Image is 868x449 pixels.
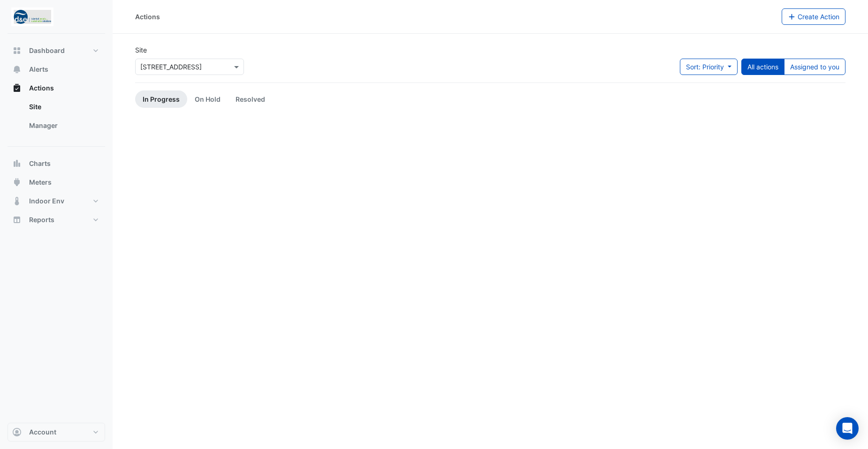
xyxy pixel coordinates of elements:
button: Assigned to you [784,59,845,75]
a: Resolved [228,90,273,108]
button: Charts [8,154,105,173]
span: Meters [29,178,52,187]
app-icon: Indoor Env [12,196,22,206]
label: Site [135,45,147,55]
a: In Progress [135,90,187,108]
button: Create Action [782,8,846,25]
app-icon: Actions [12,83,22,93]
div: Actions [135,12,160,22]
app-icon: Dashboard [12,46,22,55]
app-icon: Charts [12,159,22,168]
button: Dashboard [8,41,105,60]
app-icon: Meters [12,178,22,187]
span: Dashboard [29,46,65,55]
button: Meters [8,173,105,192]
app-icon: Alerts [12,65,22,74]
span: Sort: Priority [686,63,724,71]
span: Reports [29,215,54,224]
button: Indoor Env [8,192,105,210]
div: Actions [8,97,105,139]
span: Create Action [798,13,839,21]
button: Account [8,423,105,442]
button: Sort: Priority [680,59,738,75]
a: On Hold [187,90,228,108]
button: All actions [741,59,784,75]
span: Account [29,427,56,437]
app-icon: Reports [12,215,22,224]
div: Open Intercom Messenger [836,417,859,440]
span: Indoor Env [29,196,64,206]
span: Actions [29,83,54,93]
button: Alerts [8,60,105,79]
span: Charts [29,159,51,168]
button: Reports [8,210,105,229]
img: Company Logo [11,7,53,26]
a: Manager [22,116,105,135]
button: Actions [8,79,105,97]
span: Alerts [29,65,48,74]
a: Site [22,97,105,116]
